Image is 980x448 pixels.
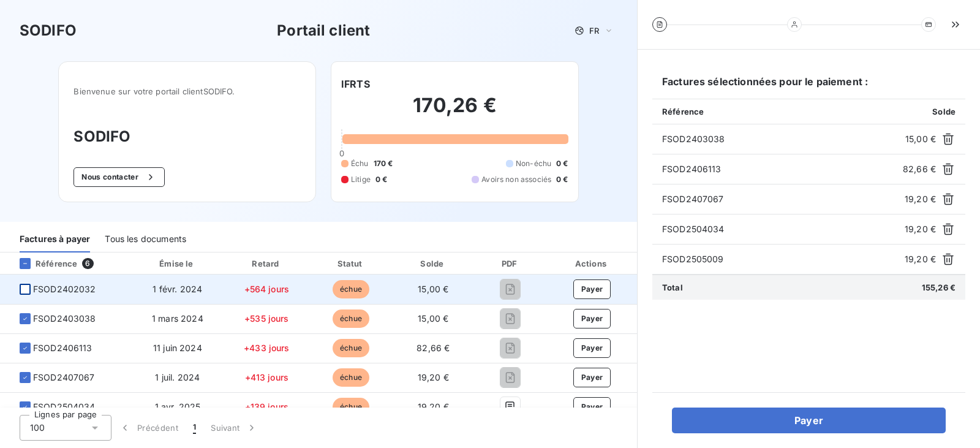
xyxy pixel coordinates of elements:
[662,253,900,265] span: FSOD2505009
[33,283,96,295] span: FSOD2402032
[333,368,369,387] span: échue
[662,107,704,116] span: Référence
[573,279,611,299] button: Payer
[339,148,344,158] span: 0
[922,283,956,292] span: 155,26 €
[333,280,369,298] span: échue
[341,93,568,130] h2: 170,26 €
[155,372,200,382] span: 1 juil. 2024
[662,193,900,205] span: FSOD2407067
[481,174,551,185] span: Avoirs non associés
[73,167,164,187] button: Nous contacter
[245,372,289,382] span: +413 jours
[905,193,936,205] span: 19,20 €
[395,257,472,270] div: Solde
[556,174,568,185] span: 0 €
[73,86,301,96] span: Bienvenue sur votre portail client SODIFO .
[573,309,611,328] button: Payer
[33,401,96,413] span: FSOD2504034
[30,422,45,434] span: 100
[244,284,290,294] span: +564 jours
[341,77,370,91] h6: IFRTS
[375,174,387,185] span: 0 €
[556,158,568,169] span: 0 €
[153,343,202,353] span: 11 juin 2024
[418,313,448,324] span: 15,00 €
[573,368,611,387] button: Payer
[662,223,900,235] span: FSOD2504034
[153,284,202,294] span: 1 févr. 2024
[20,227,90,252] div: Factures à payer
[73,126,301,148] h3: SODIFO
[905,253,936,265] span: 19,20 €
[417,343,450,353] span: 82,66 €
[245,401,289,412] span: +139 jours
[418,401,449,412] span: 19,20 €
[10,258,77,269] div: Référence
[662,133,900,145] span: FSOD2403038
[333,398,369,416] span: échue
[351,158,369,169] span: Échu
[227,257,307,270] div: Retard
[333,339,369,357] span: échue
[105,227,186,252] div: Tous les documents
[516,158,551,169] span: Non-échu
[418,284,448,294] span: 15,00 €
[589,26,599,36] span: FR
[903,163,936,175] span: 82,66 €
[134,257,222,270] div: Émise le
[549,257,635,270] div: Actions
[33,342,92,354] span: FSOD2406113
[374,158,393,169] span: 170 €
[277,20,370,42] h3: Portail client
[418,372,449,382] span: 19,20 €
[33,313,96,325] span: FSOD2403038
[351,174,371,185] span: Litige
[203,415,265,441] button: Suivant
[672,408,946,433] button: Payer
[155,401,201,412] span: 1 avr. 2025
[573,397,611,417] button: Payer
[244,313,289,324] span: +535 jours
[333,309,369,328] span: échue
[193,422,196,434] span: 1
[186,415,203,441] button: 1
[152,313,203,324] span: 1 mars 2024
[932,107,956,116] span: Solde
[20,20,77,42] h3: SODIFO
[312,257,390,270] div: Statut
[82,258,93,269] span: 6
[662,163,898,175] span: FSOD2406113
[477,257,545,270] div: PDF
[111,415,186,441] button: Précédent
[244,343,290,353] span: +433 jours
[905,223,936,235] span: 19,20 €
[905,133,936,145] span: 15,00 €
[652,74,965,99] h6: Factures sélectionnées pour le paiement :
[662,283,683,292] span: Total
[573,338,611,358] button: Payer
[33,371,95,384] span: FSOD2407067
